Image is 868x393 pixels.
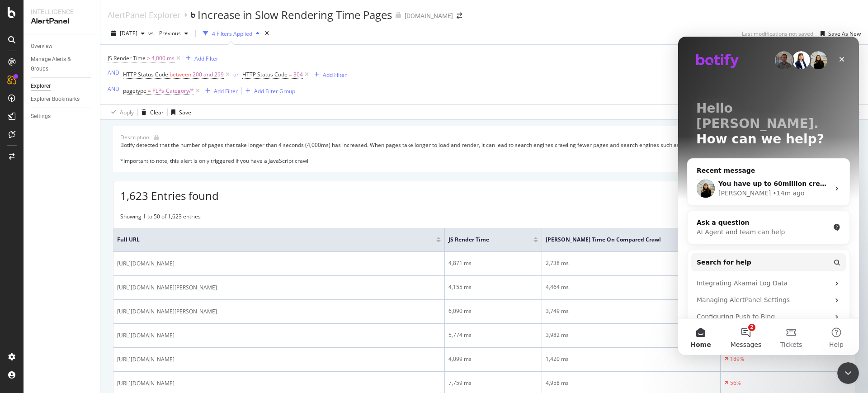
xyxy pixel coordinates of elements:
[108,68,119,77] button: AND
[311,69,347,80] button: Add Filter
[108,10,180,20] a: AlertPanel Explorer
[242,85,295,96] button: Add Filter Group
[117,331,175,340] span: [URL][DOMAIN_NAME]
[168,105,191,119] button: Save
[678,37,859,355] iframe: Intercom live chat
[123,71,168,78] span: HTTP Status Code
[120,213,201,223] div: Showing 1 to 50 of 1,623 entries
[120,188,219,203] span: 1,623 Entries found
[742,30,813,38] div: Last modifications not saved
[40,152,93,161] div: [PERSON_NAME]
[31,42,94,51] a: Overview
[9,174,172,208] div: Ask a questionAI Agent and team can help
[546,379,717,387] div: 4,958 ms
[147,54,150,62] span: >
[323,71,347,79] div: Add Filter
[448,307,538,315] div: 6,090 ms
[108,85,119,93] div: AND
[102,305,124,311] span: Tickets
[31,112,51,121] div: Settings
[170,71,191,78] span: between
[194,55,218,62] div: Add Filter
[199,26,263,41] button: 4 Filters Applied
[148,87,151,95] span: =
[448,331,538,339] div: 5,774 ms
[19,191,151,200] div: AI Agent and team can help
[457,13,462,19] div: arrow-right-arrow-left
[151,305,165,311] span: Help
[13,238,168,255] div: Integrating Akamai Log Data
[117,379,175,388] span: [URL][DOMAIN_NAME]
[12,305,33,311] span: Home
[19,221,73,231] span: Search for help
[233,70,239,79] button: or
[136,282,181,318] button: Help
[546,355,717,363] div: 1,420 ms
[828,30,861,38] div: Save As New
[45,282,90,318] button: Messages
[448,379,538,387] div: 7,759 ms
[546,283,717,291] div: 4,464 ms
[546,236,698,244] span: [PERSON_NAME] Time On Compared Crawl
[94,152,126,161] div: • 14m ago
[31,81,94,91] a: Explorer
[448,283,538,291] div: 4,155 ms
[31,16,93,27] div: AlertPanel
[837,362,859,384] iframe: Intercom live chat
[289,71,292,78] span: =
[254,87,295,95] div: Add Filter Group
[117,259,175,268] span: [URL][DOMAIN_NAME]
[108,105,134,119] button: Apply
[138,105,164,119] button: Clear
[40,143,659,151] span: You have up to 60million credits for the duration of the contract. I am unaware of us currently u...
[108,26,148,41] button: [DATE]
[108,54,146,62] span: JS Render Time
[233,71,239,78] div: or
[214,87,238,95] div: Add Filter
[19,259,151,268] div: Managing AlertPanel Settings
[150,109,164,116] div: Clear
[19,181,151,191] div: Ask a question
[546,331,717,339] div: 3,982 ms
[120,29,137,37] span: 2025 Sep. 17th
[156,14,172,31] div: Close
[198,7,392,23] div: Increase in Slow Rendering Time Pages
[242,71,288,78] span: HTTP Status Code
[120,109,134,116] div: Apply
[117,236,423,244] span: Full URL
[546,307,717,315] div: 3,749 ms
[31,112,94,121] a: Settings
[13,272,168,289] div: Configuring Push to Bing
[448,236,520,244] span: JS Render Time
[31,7,93,16] div: Intelligence
[152,85,194,97] span: PLPs-Category/*
[448,355,538,363] div: 4,099 ms
[52,305,84,311] span: Messages
[19,275,151,285] div: Configuring Push to Bing
[123,87,146,95] span: pagetype
[31,55,94,74] a: Manage Alerts & Groups
[293,68,303,81] span: 304
[90,282,136,318] button: Tickets
[13,255,168,272] div: Managing AlertPanel Settings
[148,29,156,37] span: vs
[263,29,271,38] div: times
[120,133,151,141] div: Description:
[193,68,224,81] span: 200 and 299
[151,52,175,65] span: 4,000 ms
[182,53,218,64] button: Add Filter
[13,217,168,235] button: Search for help
[156,26,192,41] button: Previous
[19,242,151,251] div: Integrating Akamai Log Data
[448,259,538,267] div: 4,871 ms
[31,81,51,91] div: Explorer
